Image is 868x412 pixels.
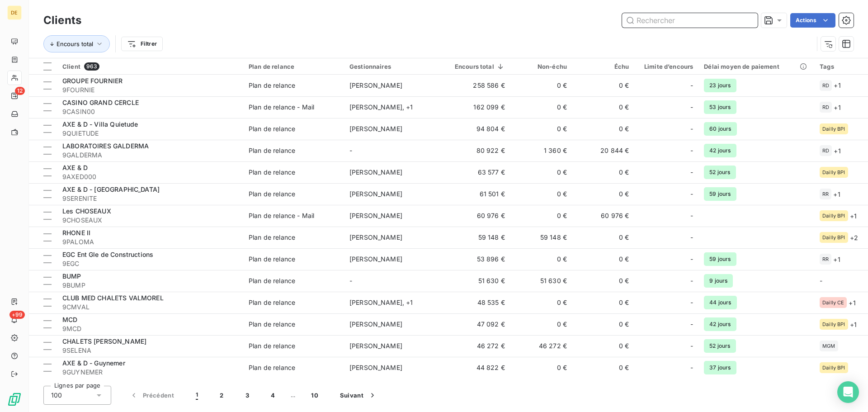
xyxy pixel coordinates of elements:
[445,357,510,379] td: 44 822 €
[62,337,146,345] span: CHALETS [PERSON_NAME]
[622,13,758,28] input: Rechercher
[510,227,572,248] td: 59 148 €
[572,75,634,96] td: 0 €
[349,212,402,219] span: [PERSON_NAME]
[62,324,238,333] span: 9MCD
[349,320,402,328] span: [PERSON_NAME]
[510,357,572,379] td: 0 €
[510,96,572,118] td: 0 €
[349,63,439,70] div: Gestionnaires
[849,298,855,308] span: + 1
[445,75,510,96] td: 258 586 €
[249,189,295,199] div: Plan de relance
[572,292,634,313] td: 0 €
[820,63,863,70] div: Tags
[118,386,185,405] button: Précédent
[445,140,510,161] td: 80 922 €
[572,248,634,270] td: 0 €
[790,13,835,28] button: Actions
[822,170,845,175] span: Dailly BPI
[822,148,829,153] span: RD
[704,361,736,374] span: 37 jours
[850,320,857,329] span: + 1
[690,146,693,155] span: -
[62,129,238,138] span: 9QUIETUDE
[572,140,634,161] td: 20 844 €
[510,335,572,357] td: 46 272 €
[510,140,572,161] td: 1 360 €
[510,183,572,205] td: 0 €
[833,255,840,264] span: + 1
[260,386,286,405] button: 4
[690,276,693,285] span: -
[249,276,295,285] div: Plan de relance
[349,168,402,176] span: [PERSON_NAME]
[15,87,25,95] span: 12
[572,161,634,183] td: 0 €
[516,63,567,70] div: Non-échu
[62,346,238,355] span: 9SELENA
[196,391,198,400] span: 1
[822,365,845,370] span: Dailly BPI
[572,96,634,118] td: 0 €
[249,146,295,155] div: Plan de relance
[51,391,62,400] span: 100
[837,381,859,403] div: Open Intercom Messenger
[833,189,840,199] span: + 1
[822,191,829,197] span: RR
[249,211,314,220] div: Plan de relance - Mail
[572,335,634,357] td: 0 €
[349,81,402,89] span: [PERSON_NAME]
[349,147,352,154] span: -
[450,63,505,70] div: Encours total
[249,341,295,350] div: Plan de relance
[445,227,510,248] td: 59 148 €
[572,357,634,379] td: 0 €
[62,303,238,312] span: 9CMVAL
[349,342,402,350] span: [PERSON_NAME]
[209,386,234,405] button: 2
[300,386,329,405] button: 10
[690,124,693,133] span: -
[249,103,314,112] div: Plan de relance - Mail
[690,168,693,177] span: -
[43,12,81,28] h3: Clients
[822,322,845,327] span: Dailly BPI
[62,164,88,171] span: AXE & D
[62,251,153,258] span: EGC Ent Gle de Constructions
[62,281,238,290] span: 9BUMP
[704,144,736,157] span: 42 jours
[43,35,110,52] button: Encours total
[690,103,693,112] span: -
[820,277,822,284] span: -
[445,248,510,270] td: 53 896 €
[62,151,238,160] span: 9GALDERMA
[62,272,81,280] span: BUMP
[510,205,572,227] td: 0 €
[349,298,439,307] div: [PERSON_NAME] , + 1
[249,255,295,264] div: Plan de relance
[349,103,439,112] div: [PERSON_NAME] , + 1
[690,320,693,329] span: -
[445,205,510,227] td: 60 976 €
[84,62,99,71] span: 963
[640,63,693,70] div: Limite d’encours
[834,146,840,156] span: + 1
[704,317,736,331] span: 42 jours
[510,270,572,292] td: 51 630 €
[445,335,510,357] td: 46 272 €
[445,96,510,118] td: 162 099 €
[349,255,402,263] span: [PERSON_NAME]
[62,172,238,181] span: 9AXED000
[690,298,693,307] span: -
[62,63,80,70] span: Client
[690,81,693,90] span: -
[62,216,238,225] span: 9CHOSEAUX
[349,190,402,198] span: [PERSON_NAME]
[121,37,163,51] button: Filtrer
[510,248,572,270] td: 0 €
[445,118,510,140] td: 94 804 €
[57,40,93,47] span: Encours total
[850,233,858,242] span: + 2
[62,142,149,150] span: LABORATOIRES GALDERMA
